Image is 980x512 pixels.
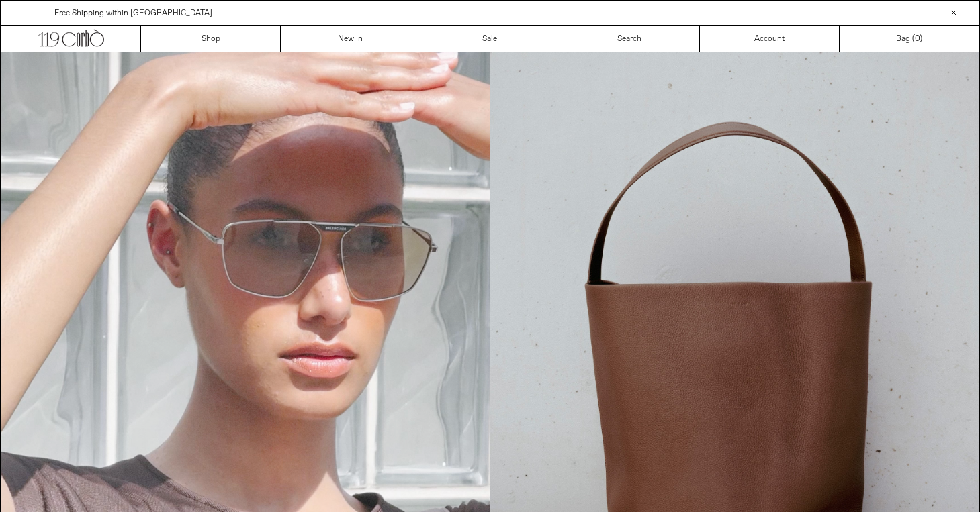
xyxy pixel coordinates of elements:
span: 0 [915,34,920,44]
a: Account [700,26,840,52]
a: Shop [141,26,281,52]
span: ) [915,33,922,45]
a: Search [560,26,700,52]
a: Bag () [840,26,979,52]
a: New In [281,26,420,52]
a: Sale [420,26,560,52]
a: Free Shipping within [GEOGRAPHIC_DATA] [54,8,212,19]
